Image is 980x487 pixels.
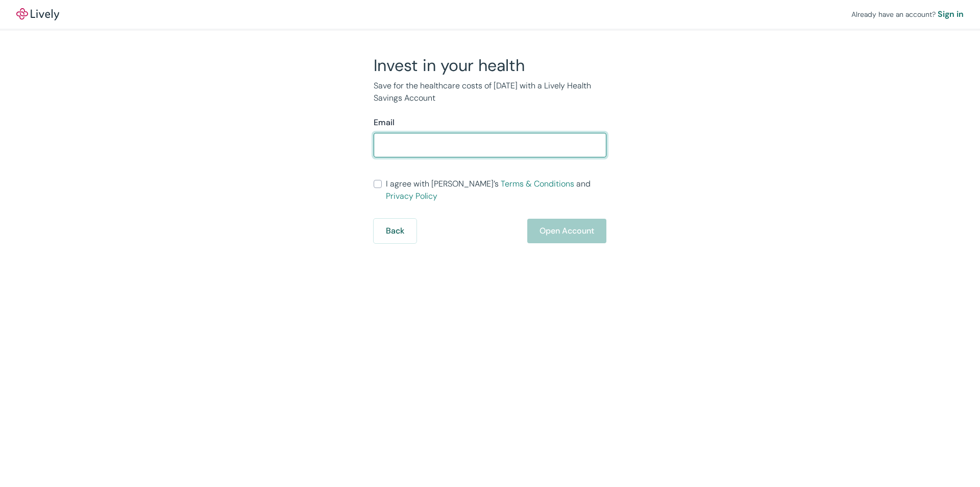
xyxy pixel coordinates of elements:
[16,8,59,20] img: Lively
[374,80,606,104] p: Save for the healthcare costs of [DATE] with a Lively Health Savings Account
[386,191,437,201] a: Privacy Policy
[501,178,574,189] a: Terms & Conditions
[374,117,395,129] label: Email
[374,219,416,243] button: Back
[374,55,606,76] h2: Invest in your health
[16,8,59,20] a: LivelyLively
[938,8,964,20] a: Sign in
[386,178,606,202] span: I agree with [PERSON_NAME]’s and
[851,8,964,20] div: Already have an account?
